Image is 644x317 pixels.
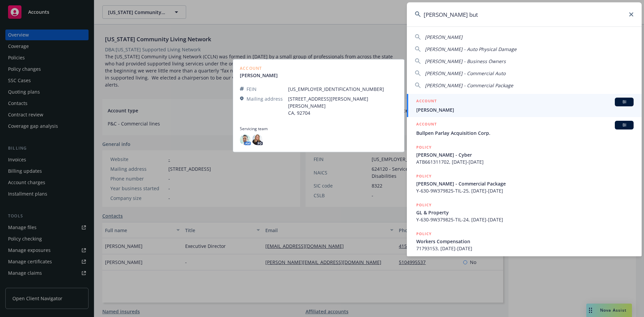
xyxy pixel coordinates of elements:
span: [PERSON_NAME] - Business Owners [425,58,506,64]
span: Y-630-9W379825-TIL-24, [DATE]-[DATE] [416,216,634,223]
span: 71793153, [DATE]-[DATE] [416,245,634,252]
a: POLICYWorkers Compensation71793153, [DATE]-[DATE] [407,227,642,256]
span: Y-630-9W379825-TIL-25, [DATE]-[DATE] [416,187,634,194]
a: ACCOUNTBI[PERSON_NAME] [407,94,642,117]
h5: ACCOUNT [416,98,437,106]
h5: POLICY [416,144,432,151]
span: ATB661311702, [DATE]-[DATE] [416,158,634,165]
a: POLICY[PERSON_NAME] - Commercial PackageY-630-9W379825-TIL-25, [DATE]-[DATE] [407,169,642,198]
h5: POLICY [416,230,432,237]
span: [PERSON_NAME] - Auto Physical Damage [425,46,517,52]
span: [PERSON_NAME] [416,106,634,113]
span: [PERSON_NAME] - Commercial Package [425,82,513,89]
span: [PERSON_NAME] - Cyber [416,151,634,158]
span: [PERSON_NAME] [425,34,463,40]
h5: ACCOUNT [416,121,437,129]
span: Bullpen Parlay Acquisition Corp. [416,129,634,137]
span: [PERSON_NAME] - Commercial Auto [425,70,505,76]
span: Workers Compensation [416,238,634,245]
a: ACCOUNTBIBullpen Parlay Acquisition Corp. [407,117,642,140]
a: POLICYGL & PropertyY-630-9W379825-TIL-24, [DATE]-[DATE] [407,198,642,227]
span: GL & Property [416,209,634,216]
input: Search... [407,2,642,27]
span: [PERSON_NAME] - Commercial Package [416,180,634,187]
span: BI [618,99,631,105]
h5: POLICY [416,173,432,179]
span: BI [618,122,631,128]
a: POLICY[PERSON_NAME] - CyberATB661311702, [DATE]-[DATE] [407,140,642,169]
h5: POLICY [416,202,432,208]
